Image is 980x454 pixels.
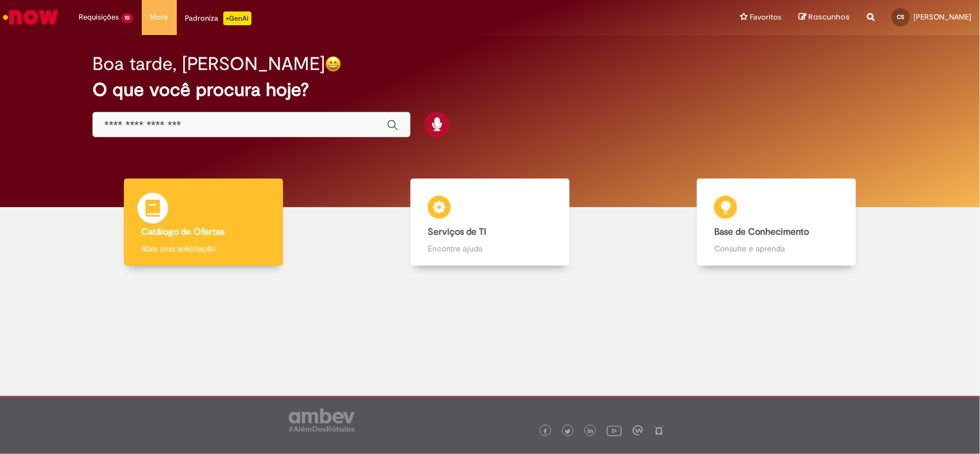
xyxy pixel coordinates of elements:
img: logo_footer_ambev_rotulo_gray.png [289,409,355,432]
b: Base de Conhecimento [714,226,809,238]
img: logo_footer_facebook.png [543,429,548,434]
span: 10 [121,13,133,23]
a: Base de Conhecimento Consulte e aprenda [633,179,920,266]
a: Rascunhos [799,12,850,23]
span: CS [897,13,905,21]
p: Encontre ajuda [428,243,552,254]
a: Serviços de TI Encontre ajuda [347,179,633,266]
a: Catálogo de Ofertas Abra uma solicitação [60,179,347,266]
img: logo_footer_twitter.png [565,429,571,434]
p: Consulte e aprenda [714,243,839,254]
h2: Boa tarde, [PERSON_NAME] [92,54,325,74]
img: happy-face.png [325,56,342,72]
img: logo_footer_naosei.png [654,425,664,436]
img: logo_footer_linkedin.png [588,428,594,435]
h2: O que você procura hoje? [92,80,888,100]
span: [PERSON_NAME] [913,12,971,22]
span: Rascunhos [808,11,850,22]
span: Requisições [79,11,119,23]
span: More [150,11,168,23]
img: logo_footer_workplace.png [633,425,643,436]
img: ServiceNow [1,6,60,29]
p: +GenAi [223,11,251,25]
img: logo_footer_youtube.png [607,423,622,438]
span: Favoritos [750,11,781,23]
b: Serviços de TI [428,226,486,238]
b: Catálogo de Ofertas [141,226,224,238]
div: Padroniza [185,11,251,25]
p: Abra uma solicitação [141,243,266,254]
